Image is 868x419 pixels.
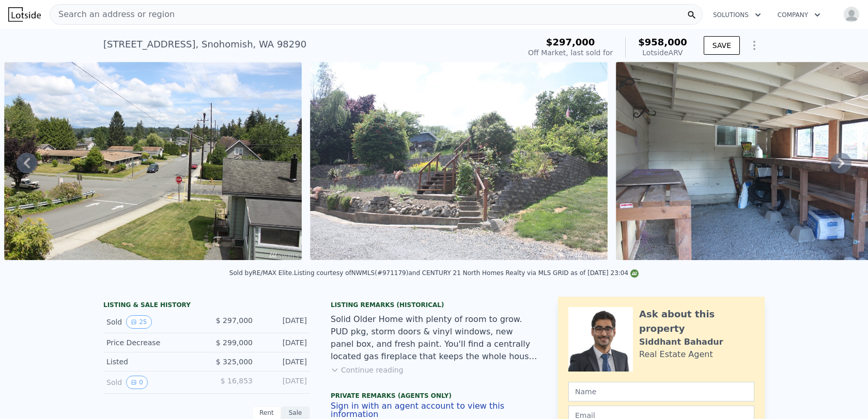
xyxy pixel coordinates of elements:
[705,6,769,24] button: Solutions
[261,376,307,389] div: [DATE]
[221,377,253,385] span: $ 16,853
[744,35,765,56] button: Show Options
[331,301,537,309] div: Listing Remarks (Historical)
[639,307,754,336] div: Ask about this property
[106,357,198,367] div: Listed
[8,7,41,22] img: Lotside
[704,36,740,55] button: SAVE
[216,339,253,347] span: $ 299,000
[546,37,595,47] span: $297,000
[568,382,754,401] input: Name
[50,8,175,21] span: Search an address or region
[630,269,639,278] img: NWMLS Logo
[216,316,253,325] span: $ 297,000
[638,37,687,47] span: $958,000
[769,6,829,24] button: Company
[639,336,723,348] div: Siddhant Bahadur
[106,376,198,389] div: Sold
[843,6,860,23] img: avatar
[331,402,537,418] button: Sign in with an agent account to view this information
[106,337,198,348] div: Price Decrease
[331,365,404,375] button: Continue reading
[310,62,608,260] img: Sale: 126867556 Parcel: 103794668
[261,315,307,329] div: [DATE]
[528,47,613,58] div: Off Market, last sold for
[4,62,302,260] img: Sale: 126867556 Parcel: 103794668
[638,47,687,58] div: Lotside ARV
[126,376,148,389] button: View historical data
[103,37,306,52] div: [STREET_ADDRESS] , Snohomish , WA 98290
[331,313,537,363] div: Solid Older Home with plenty of room to grow. PUD pkg, storm doors & vinyl windows, new panel box...
[103,301,310,311] div: LISTING & SALE HISTORY
[229,269,294,277] div: Sold by RE/MAX Elite .
[261,337,307,348] div: [DATE]
[639,348,713,361] div: Real Estate Agent
[294,269,639,277] div: Listing courtesy of NWMLS (#971179) and CENTURY 21 North Homes Realty via MLS GRID as of [DATE] 2...
[331,392,537,402] div: Private Remarks (Agents Only)
[216,358,253,366] span: $ 325,000
[261,357,307,367] div: [DATE]
[126,315,151,329] button: View historical data
[106,315,198,329] div: Sold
